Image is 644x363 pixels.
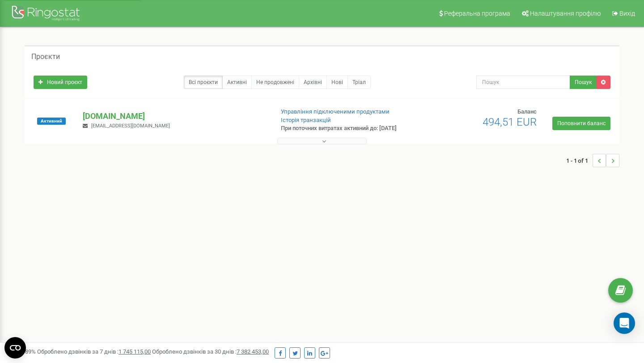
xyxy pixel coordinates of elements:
[281,108,390,115] a: Управління підключеними продуктами
[184,76,223,89] a: Всі проєкти
[237,348,269,355] u: 7 382 453,00
[91,123,170,129] span: [EMAIL_ADDRESS][DOMAIN_NAME]
[552,117,610,130] a: Поповнити баланс
[570,76,597,89] button: Пошук
[37,118,66,125] span: Активний
[281,124,415,133] p: При поточних витратах активний до: [DATE]
[37,348,151,355] span: Оброблено дзвінків за 7 днів :
[614,312,635,334] div: Open Intercom Messenger
[326,76,348,89] a: Нові
[517,108,537,115] span: Баланс
[222,76,252,89] a: Активні
[483,116,537,128] span: 494,51 EUR
[83,110,266,122] p: [DOMAIN_NAME]
[566,154,593,167] span: 1 - 1 of 1
[251,76,299,89] a: Не продовжені
[119,348,151,355] u: 1 745 115,00
[31,53,60,61] h5: Проєкти
[476,76,570,89] input: Пошук
[619,10,635,17] span: Вихід
[4,337,26,359] button: Open CMP widget
[299,76,327,89] a: Архівні
[281,117,331,123] a: Історія транзакцій
[444,10,510,17] span: Реферальна програма
[34,76,87,89] a: Новий проєкт
[347,76,371,89] a: Тріал
[566,145,619,176] nav: ...
[152,348,269,355] span: Оброблено дзвінків за 30 днів :
[530,10,601,17] span: Налаштування профілю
